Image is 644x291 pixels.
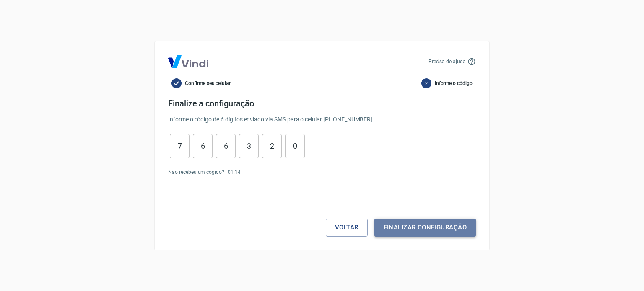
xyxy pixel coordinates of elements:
[425,80,428,86] text: 2
[428,58,466,65] p: Precisa de ajuda
[326,219,368,236] button: Voltar
[168,55,208,68] img: Logo Vind
[228,168,241,176] p: 01 : 14
[168,168,224,176] p: Não recebeu um cógido?
[168,115,476,124] p: Informe o código de 6 dígitos enviado via SMS para o celular [PHONE_NUMBER] .
[374,219,476,236] button: Finalizar configuração
[185,80,231,87] span: Confirme seu celular
[435,80,473,87] span: Informe o código
[168,98,476,108] h4: Finalize a configuração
